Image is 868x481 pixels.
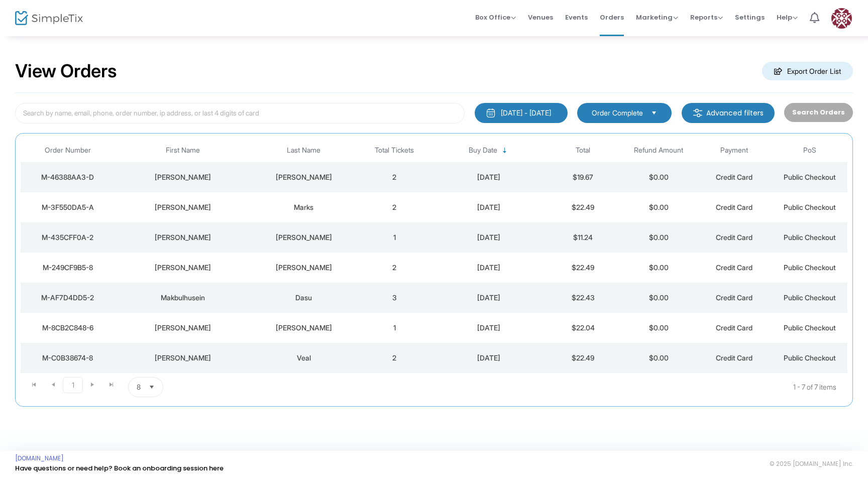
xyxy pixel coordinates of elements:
[253,232,354,243] div: Miller
[137,382,141,392] span: 8
[15,103,465,124] input: Search by name, email, phone, order number, ip address, or last 4 digits of card
[784,263,836,272] span: Public Checkout
[15,60,117,82] h2: View Orders
[784,203,836,211] span: Public Checkout
[621,253,696,283] td: $0.00
[716,263,752,272] span: Credit Card
[118,293,249,303] div: Makbulhusein
[770,460,853,468] span: © 2025 [DOMAIN_NAME] Inc.
[287,146,320,155] span: Last Name
[486,108,496,118] img: monthly
[435,353,542,363] div: 2025-07-31
[716,203,752,211] span: Credit Card
[435,232,542,243] div: 2025-08-09
[546,162,621,192] td: $19.67
[528,5,553,30] span: Venues
[784,353,836,362] span: Public Checkout
[263,377,836,397] kendo-pager-info: 1 - 7 of 7 items
[720,146,748,155] span: Payment
[716,323,752,332] span: Credit Card
[357,313,432,343] td: 1
[23,353,113,363] div: M-C0B38674-8
[118,172,249,182] div: Eric
[118,232,249,243] div: Megan
[784,293,836,302] span: Public Checkout
[357,253,432,283] td: 2
[475,103,568,123] button: [DATE] - [DATE]
[592,108,643,118] span: Order Complete
[63,377,83,393] span: Page 1
[784,233,836,242] span: Public Checkout
[546,192,621,222] td: $22.49
[621,222,696,253] td: $0.00
[253,172,354,182] div: Leigh
[690,13,723,22] span: Reports
[145,378,159,397] button: Select
[565,5,588,30] span: Events
[621,283,696,313] td: $0.00
[23,263,113,273] div: M-249CF9B5-8
[435,263,542,273] div: 2025-08-09
[762,62,853,80] m-button: Export Order List
[647,107,661,118] button: Select
[546,139,621,162] th: Total
[546,313,621,343] td: $22.04
[621,192,696,222] td: $0.00
[621,313,696,343] td: $0.00
[357,139,432,162] th: Total Tickets
[546,343,621,373] td: $22.49
[357,192,432,222] td: 2
[357,162,432,192] td: 2
[735,5,765,30] span: Settings
[118,202,249,212] div: Trudy
[469,146,497,155] span: Buy Date
[621,162,696,192] td: $0.00
[253,202,354,212] div: Marks
[435,293,542,303] div: 2025-08-05
[23,323,113,333] div: M-8CB2C848-6
[357,222,432,253] td: 1
[546,253,621,283] td: $22.49
[501,147,509,155] span: Sortable
[23,293,113,303] div: M-AF7D4DD5-2
[357,343,432,373] td: 2
[253,353,354,363] div: Veal
[621,343,696,373] td: $0.00
[435,202,542,212] div: 2025-08-11
[693,108,703,118] img: filter
[118,263,249,273] div: Mike
[166,146,200,155] span: First Name
[15,463,224,473] a: Have questions or need help? Book an onboarding session here
[546,222,621,253] td: $11.24
[15,454,64,462] a: [DOMAIN_NAME]
[621,139,696,162] th: Refund Amount
[600,5,624,30] span: Orders
[118,353,249,363] div: Amanda
[357,283,432,313] td: 3
[636,13,678,22] span: Marketing
[501,108,551,118] div: [DATE] - [DATE]
[475,13,516,22] span: Box Office
[23,172,113,182] div: M-46388AA3-D
[803,146,816,155] span: PoS
[45,146,91,155] span: Order Number
[253,263,354,273] div: Logan
[682,103,775,123] m-button: Advanced filters
[716,293,752,302] span: Credit Card
[23,232,113,243] div: M-435CFF0A-2
[435,323,542,333] div: 2025-08-04
[716,233,752,242] span: Credit Card
[23,202,113,212] div: M-3F550DA5-A
[118,323,249,333] div: Fabian
[21,139,847,373] div: Data table
[777,13,798,22] span: Help
[253,293,354,303] div: Dasu
[716,173,752,181] span: Credit Card
[784,323,836,332] span: Public Checkout
[546,283,621,313] td: $22.43
[716,353,752,362] span: Credit Card
[784,173,836,181] span: Public Checkout
[253,323,354,333] div: Klein
[435,172,542,182] div: 2025-08-12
